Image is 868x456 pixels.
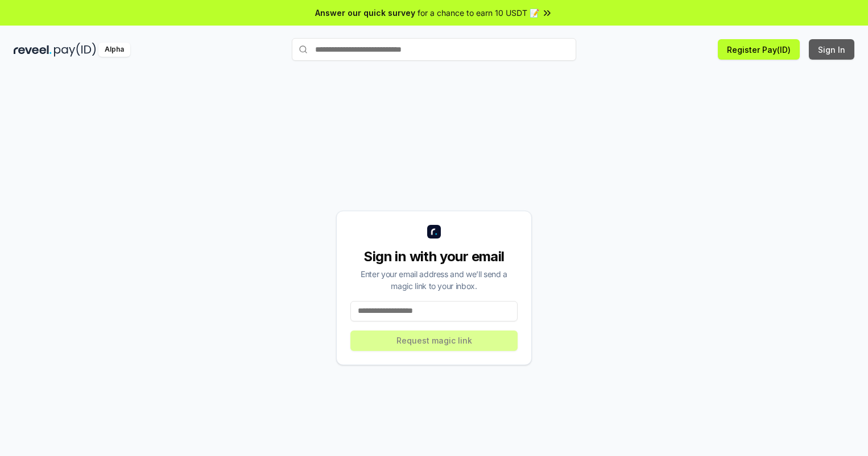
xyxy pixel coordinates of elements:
[54,43,96,57] img: pay_id
[418,7,539,19] span: for a chance to earn 10 USDT 📝
[350,248,518,266] div: Sign in with your email
[315,7,415,19] span: Answer our quick survey
[427,225,441,239] img: logo_small
[718,39,800,60] button: Register Pay(ID)
[809,39,854,60] button: Sign In
[14,43,52,57] img: reveel_dark
[350,268,518,292] div: Enter your email address and we’ll send a magic link to your inbox.
[98,43,130,57] div: Alpha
